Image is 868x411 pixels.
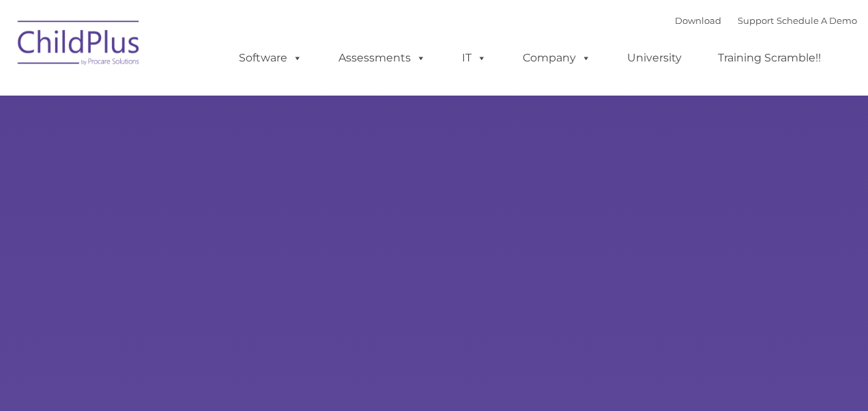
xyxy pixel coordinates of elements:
[675,15,857,26] font: |
[738,15,774,26] a: Support
[325,44,439,72] a: Assessments
[613,44,695,72] a: University
[704,44,835,72] a: Training Scramble!!
[509,44,605,72] a: Company
[675,15,721,26] a: Download
[448,44,500,72] a: IT
[777,15,857,26] a: Schedule A Demo
[225,44,316,72] a: Software
[11,11,147,79] img: ChildPlus by Procare Solutions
